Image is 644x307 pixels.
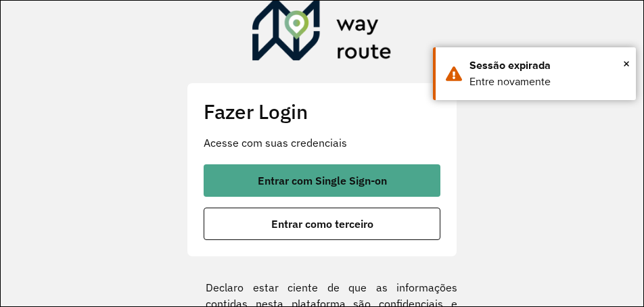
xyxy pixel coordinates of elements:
[469,74,626,90] div: Entre novamente
[252,1,392,66] img: Roteirizador AmbevTech
[271,218,373,229] span: Entrar como terceiro
[204,164,440,197] button: button
[469,57,626,74] div: Sessão expirada
[204,135,440,151] p: Acesse com suas credenciais
[204,208,440,240] button: button
[623,53,630,74] button: Close
[204,99,440,124] h2: Fazer Login
[258,175,387,186] span: Entrar com Single Sign-on
[623,53,630,74] span: ×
